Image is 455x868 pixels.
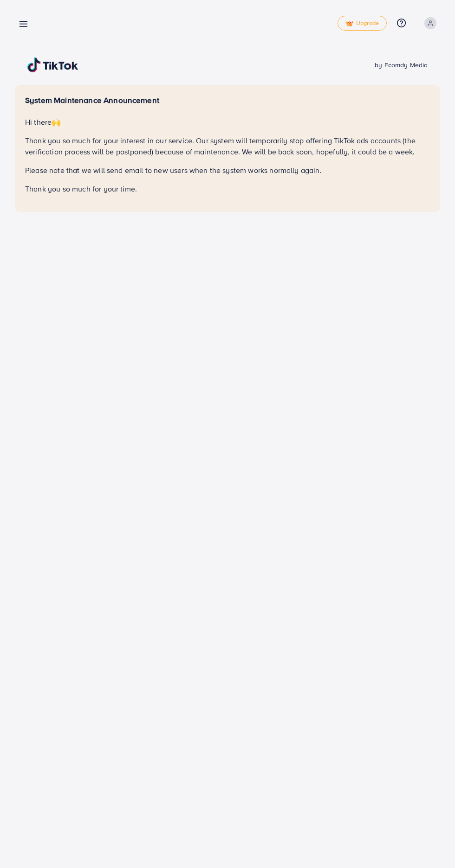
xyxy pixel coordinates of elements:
[25,165,430,176] p: Please note that we will send email to new users when the system works normally again.
[345,20,353,27] img: tick
[25,96,430,105] h5: System Maintenance Announcement
[375,60,428,70] span: by Ecomdy Media
[25,183,430,194] p: Thank you so much for your time.
[338,16,387,31] a: tickUpgrade
[27,57,78,72] img: TikTok
[52,117,61,127] span: 🙌
[345,20,379,27] span: Upgrade
[25,135,430,157] p: Thank you so much for your interest in our service. Our system will temporarily stop offering Tik...
[25,116,430,128] p: Hi there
